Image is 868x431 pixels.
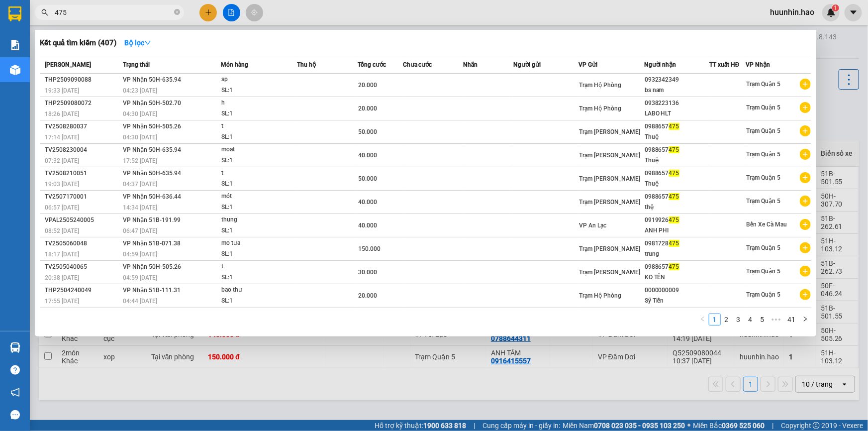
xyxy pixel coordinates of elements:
span: plus-circle [800,149,811,160]
span: Trạm Quận 5 [746,81,780,88]
span: 475 [669,240,679,247]
div: SL: 1 [221,249,296,260]
li: 41 [784,314,799,325]
span: 04:44 [DATE] [123,298,157,305]
div: SL: 1 [221,296,296,307]
div: LABO HLT [645,108,709,119]
span: 17:52 [DATE] [123,157,157,164]
span: 475 [669,263,679,270]
div: 0988657 [645,262,709,272]
span: 475 [669,216,679,223]
span: VP Nhận 50H-635.94 [123,76,181,83]
li: 1 [709,314,721,325]
div: VPAL2505240005 [45,215,120,225]
div: 0932342349 [645,75,709,85]
span: 20.000 [358,82,377,89]
div: 0000000009 [645,285,709,296]
span: close-circle [174,9,180,15]
div: h [221,98,296,108]
div: Thuệ [645,155,709,166]
span: plus-circle [800,289,811,300]
div: THP2504240049 [45,285,120,296]
div: moat [221,144,296,155]
span: down [144,39,151,46]
span: plus-circle [800,125,811,136]
span: 40.000 [358,199,377,206]
span: TT xuất HĐ [709,61,740,68]
button: left [697,314,709,325]
div: thung [221,215,296,225]
div: thệ [645,202,709,213]
span: 04:59 [DATE] [123,251,157,258]
li: Hotline: 02839552959 [93,37,416,49]
span: 19:33 [DATE] [45,87,79,94]
span: Người gửi [513,61,541,68]
span: Thu hộ [297,61,316,68]
span: VP An Lạc [579,222,606,229]
li: 5 [757,314,769,325]
span: plus-circle [800,196,811,207]
span: 17:55 [DATE] [45,298,79,305]
div: TV2508210051 [45,168,120,179]
span: 50.000 [358,175,377,182]
span: search [41,9,48,16]
div: TV2507170001 [45,192,120,202]
span: VP Nhận [746,61,770,68]
div: SL: 1 [221,108,296,119]
div: t [221,168,296,179]
span: plus-circle [800,102,811,113]
a: 5 [757,314,768,325]
div: bs nam [645,85,709,96]
div: trung [645,249,709,259]
div: TV2508230004 [45,145,120,155]
span: 18:26 [DATE] [45,110,79,117]
span: VP Nhận 50H-635.94 [123,146,181,153]
span: VP Nhận 50H-505.26 [123,263,181,270]
img: solution-icon [10,40,20,50]
span: plus-circle [800,79,811,90]
a: 3 [733,314,744,325]
span: Trạm Quận 5 [746,291,780,298]
span: 06:57 [DATE] [45,204,79,211]
div: Sỹ Tiến [645,296,709,306]
span: 50.000 [358,128,377,135]
span: Trạm Hộ Phòng [579,82,621,89]
div: 0988657 [645,168,709,179]
span: plus-circle [800,242,811,253]
span: plus-circle [800,266,811,277]
span: Tổng cước [358,61,386,68]
a: 2 [721,314,732,325]
span: 04:30 [DATE] [123,134,157,141]
span: 20.000 [358,105,377,112]
span: Trạm Quận 5 [746,127,780,134]
span: VP Nhận 51B-071.38 [123,240,181,247]
a: 1 [709,314,720,325]
span: 20.000 [358,292,377,299]
span: 17:14 [DATE] [45,134,79,141]
span: right [802,316,808,322]
span: Trạng thái [123,61,150,68]
div: bao thư [221,285,296,296]
div: THP2509080072 [45,98,120,108]
img: logo-vxr [8,6,21,21]
span: 475 [669,123,679,130]
li: Next 5 Pages [769,314,784,325]
span: Trạm Hộ Phòng [579,105,621,112]
span: plus-circle [800,219,811,230]
span: Trạm [PERSON_NAME] [579,152,640,159]
span: 04:37 [DATE] [123,181,157,188]
span: Trạm [PERSON_NAME] [579,128,640,135]
span: Trạm Quận 5 [746,104,780,111]
li: 26 Phó Cơ Điều, Phường 12 [93,24,416,37]
div: THP2509090088 [45,75,120,85]
span: ••• [769,314,784,325]
div: SL: 1 [221,179,296,190]
span: 30.000 [358,269,377,276]
span: Món hàng [221,61,248,68]
span: Nhãn [463,61,478,68]
span: message [10,410,20,420]
li: 4 [745,314,757,325]
span: 04:30 [DATE] [123,110,157,117]
span: VP Nhận 50H-505.26 [123,123,181,130]
img: warehouse-icon [10,342,20,353]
